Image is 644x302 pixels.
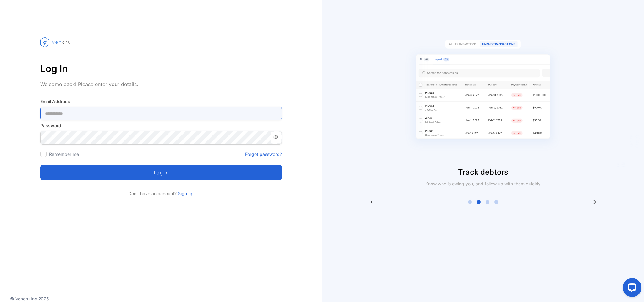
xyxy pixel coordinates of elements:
[40,190,282,197] p: Don't have an account?
[177,191,194,196] a: Sign up
[49,151,79,157] label: Remember me
[405,25,562,167] img: slider image
[618,276,644,302] iframe: LiveChat chat widget
[40,165,282,180] button: Log in
[245,151,282,157] a: Forgot password?
[40,25,72,59] img: vencru logo
[40,122,282,129] label: Password
[40,61,282,76] p: Log In
[40,98,282,105] label: Email Address
[40,80,282,88] p: Welcome back! Please enter your details.
[423,180,543,187] p: Know who is owing you, and follow up with them quickly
